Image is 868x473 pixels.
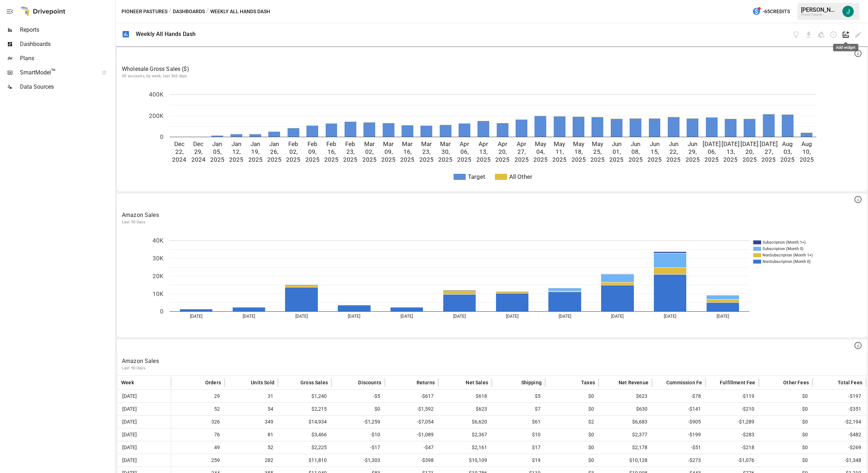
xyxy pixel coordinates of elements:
[611,314,624,319] text: [DATE]
[267,428,274,441] span: 81
[690,390,702,402] span: -$78
[453,314,466,319] text: [DATE]
[740,403,755,415] span: -$210
[833,44,858,51] div: Add widget
[288,140,298,147] text: Feb
[740,441,755,454] span: -$218
[205,379,221,386] span: Orders
[210,454,221,467] span: 259
[761,156,776,163] text: 2025
[264,454,274,467] span: 282
[847,428,862,441] span: -$482
[401,314,413,319] text: [DATE]
[121,416,138,428] span: [DATE]
[690,441,702,454] span: -$51
[737,454,755,467] span: -$1,076
[466,379,488,386] span: Net Sales
[737,416,755,428] span: -$1,289
[763,246,804,251] text: Subscription (Month 0)
[635,390,649,402] span: $623
[193,140,203,147] text: Dec
[121,428,138,441] span: [DATE]
[720,379,758,386] span: Fulfillment Fees
[479,140,488,147] text: Apr
[264,416,274,428] span: 349
[300,379,328,386] span: Gross Sales
[631,428,649,441] span: $2,377
[20,83,114,91] span: Data Sources
[348,314,360,319] text: [DATE]
[440,140,451,147] text: Mar
[475,403,488,415] span: $623
[647,156,662,163] text: 2025
[51,67,56,76] span: ™
[345,140,355,147] text: Feb
[509,173,532,180] text: All Other
[267,390,274,402] span: 31
[531,416,542,428] span: $61
[438,156,453,163] text: 2025
[248,156,263,163] text: 2025
[817,31,825,39] button: Save as Google Doc
[402,140,413,147] text: Mar
[847,403,862,415] span: -$351
[455,378,465,388] button: Sort
[838,1,858,21] button: Jacob Brighton
[460,148,469,155] text: 06,
[267,156,281,163] text: 2025
[517,148,526,155] text: 27,
[587,416,595,428] span: $2
[743,156,757,163] text: 2025
[212,140,222,147] text: Jan
[533,156,548,163] text: 2025
[121,379,134,386] span: Week
[587,403,595,415] span: $0
[688,140,697,147] text: Jun
[417,379,435,386] span: Returns
[556,148,564,155] text: 11,
[498,140,507,147] text: Apr
[381,156,396,163] text: 2025
[479,148,487,155] text: 13,
[592,140,603,147] text: May
[122,365,862,371] p: Last 90 Days
[310,403,328,415] span: $2,215
[631,441,649,454] span: $2,178
[572,156,586,163] text: 2025
[174,140,185,147] text: Dec
[121,403,138,415] span: [DATE]
[631,416,649,428] span: $6,683
[250,140,260,147] text: Jan
[723,156,738,163] text: 2025
[765,148,773,155] text: 27,
[20,54,114,63] span: Plans
[400,156,414,163] text: 2025
[169,7,171,16] div: /
[136,31,196,37] div: Weekly All Hands Dash
[240,378,250,388] button: Sort
[593,148,601,155] text: 25,
[213,428,221,441] span: 76
[365,148,373,155] text: 02,
[153,237,164,244] text: 40K
[122,357,862,365] p: Amazon Sales
[362,156,377,163] text: 2025
[635,403,649,415] span: $630
[703,140,721,147] text: [DATE]
[740,140,759,147] text: [DATE]
[122,65,862,73] p: Wholesale Gross Sales ($)
[270,148,278,155] text: 26,
[308,416,328,428] span: $14,934
[802,148,811,155] text: 10,
[612,140,621,147] text: Jun
[346,148,355,155] text: 23,
[531,428,542,441] span: $10
[441,148,450,155] text: 30,
[536,148,544,155] text: 04,
[422,148,430,155] text: 23,
[495,156,510,163] text: 2025
[213,148,221,155] text: 05,
[372,390,381,402] span: -$5
[559,314,571,319] text: [DATE]
[20,26,114,34] span: Reports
